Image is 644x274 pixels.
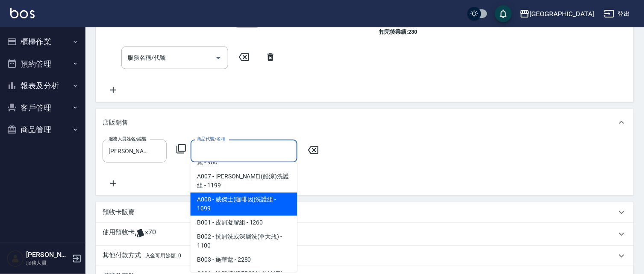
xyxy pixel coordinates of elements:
button: Open [212,51,225,65]
div: 店販銷售 [96,109,634,136]
button: [GEOGRAPHIC_DATA] [516,5,597,23]
img: Person [7,250,24,267]
p: 服務人員 [26,259,70,267]
div: 使用預收卡x70 [96,223,634,246]
div: 其他付款方式入金可用餘額: 0 [96,246,634,266]
p: 使用預收卡 [103,228,135,241]
span: B002 - 抗屑洗或深層洗(單大瓶) - 1100 [191,230,297,253]
label: 商品代號/名稱 [197,136,225,142]
button: 商品管理 [3,119,82,141]
button: 客戶管理 [3,97,82,119]
button: save [495,5,512,22]
div: 預收卡販賣 [96,202,634,223]
h5: [PERSON_NAME] [26,251,70,259]
p: 預收卡販賣 [103,208,135,217]
button: 報表及分析 [3,75,82,97]
p: 扣完後業績: 230 [379,27,448,36]
button: 預約管理 [3,53,82,75]
img: Logo [10,8,35,18]
span: A008 - 威傑士(咖啡因)洗護組 - 1099 [191,193,297,216]
p: 店販銷售 [103,118,128,127]
span: B001 - 皮屑凝膠組 - 1260 [191,216,297,230]
label: 服務人員姓名/編號 [109,136,146,142]
span: x70 [145,228,156,241]
p: 其他付款方式 [103,251,181,261]
span: B003 - 施華蔻 - 2280 [191,253,297,267]
span: A007 - [PERSON_NAME](酷涼)洗護組 - 1199 [191,170,297,193]
div: [GEOGRAPHIC_DATA] [530,9,594,19]
button: 登出 [601,6,634,22]
button: 櫃檯作業 [3,31,82,53]
span: 入金可用餘額: 0 [145,253,182,259]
